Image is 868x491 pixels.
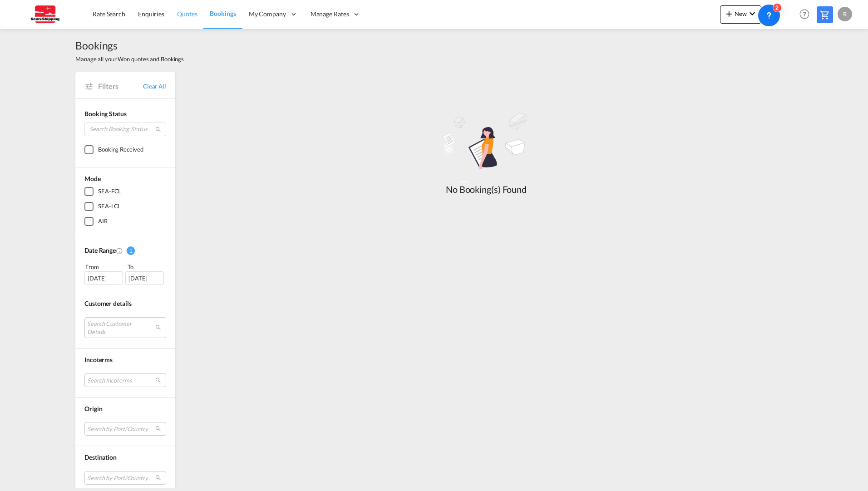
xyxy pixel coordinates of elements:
div: Booking Status [84,109,166,118]
span: My Company [249,10,286,19]
div: From [84,262,124,271]
div: R [838,7,852,21]
span: Filters [98,81,143,91]
span: Help [797,6,812,22]
md-icon: icon-magnify [155,126,162,133]
md-checkbox: AIR [84,217,166,226]
md-icon: Created On [116,247,123,255]
div: SEA-LCL [98,202,121,211]
div: SEA-FCL [98,187,121,196]
div: [DATE] [125,271,164,285]
span: Bookings [210,10,236,17]
div: AIR [98,217,108,226]
md-icon: icon-chevron-down [747,8,758,19]
span: Manage Rates [311,10,349,19]
md-icon: icon-plus 400-fg [724,8,735,19]
span: 1 [127,246,135,255]
img: 123b615026f311ee80dabbd30bc9e10f.jpg [14,4,75,25]
span: Mode [84,175,101,182]
div: Booking Received [98,145,143,154]
div: Origin [84,404,166,413]
a: Clear All [143,82,166,90]
span: From To [DATE][DATE] [84,262,166,285]
span: Booking Status [84,110,127,118]
input: Search Booking Status [84,123,166,136]
md-icon: assets/icons/custom/empty_shipments.svg [418,108,554,183]
div: Help [797,6,817,23]
div: To [127,262,167,271]
span: Destination [84,453,117,461]
span: Origin [84,405,102,412]
div: Customer details [84,299,166,308]
button: icon-plus 400-fgNewicon-chevron-down [720,5,761,24]
span: New [724,10,758,17]
span: Manage all your Won quotes and Bookings [75,55,184,63]
span: Enquiries [138,10,164,18]
span: Rate Search [93,10,125,18]
span: Customer details [84,300,131,307]
span: Quotes [177,10,197,18]
md-checkbox: SEA-LCL [84,202,166,211]
div: Destination [84,453,166,462]
span: Incoterms [84,356,113,363]
span: Date Range [84,246,116,254]
div: [DATE] [84,271,123,285]
div: No Booking(s) Found [418,183,554,196]
md-checkbox: SEA-FCL [84,187,166,196]
span: Bookings [75,38,184,53]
